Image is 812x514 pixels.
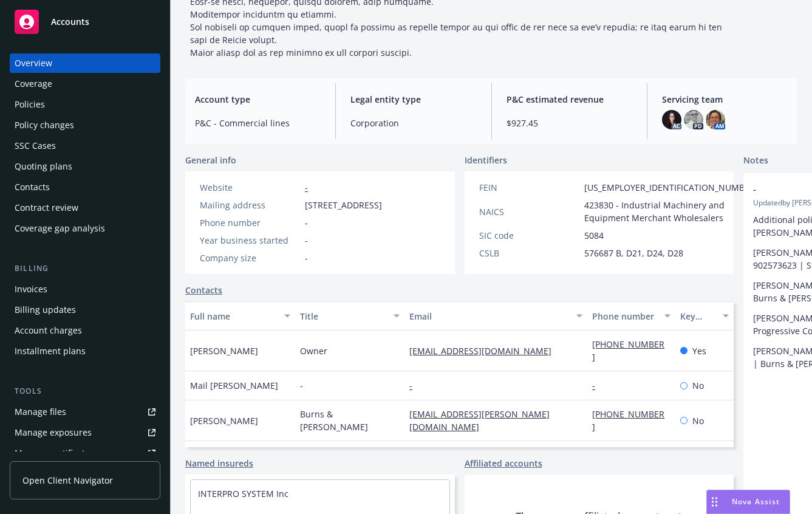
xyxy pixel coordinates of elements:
button: Full name [185,301,295,331]
a: - [592,380,605,391]
a: Invoices [10,279,160,299]
span: 5084 [584,229,604,242]
div: Coverage [15,74,52,94]
div: Quoting plans [15,157,72,176]
div: SSC Cases [15,136,56,156]
span: Account type [195,93,321,106]
div: SIC code [479,229,579,242]
div: Policy changes [15,115,74,135]
a: [EMAIL_ADDRESS][PERSON_NAME][DOMAIN_NAME] [409,408,550,433]
img: photo [706,110,725,129]
div: Policies [15,95,45,114]
a: SSC Cases [10,136,160,156]
a: Affiliated accounts [465,457,542,470]
a: INTERPRO SYSTEM Inc [198,488,288,499]
span: 576687 B, D21, D24, D28 [584,247,683,259]
a: Billing updates [10,300,160,320]
span: Legal entity type [350,93,476,106]
span: $927.45 [507,117,632,129]
span: - [300,379,303,392]
div: Tools [10,385,160,397]
div: Billing [10,262,160,275]
span: Open Client Navigator [22,474,113,487]
span: [US_EMPLOYER_IDENTIFICATION_NUMBER] [584,181,758,194]
span: P&C estimated revenue [507,93,632,106]
div: NAICS [479,205,579,218]
div: Year business started [200,234,300,247]
div: Phone number [592,310,657,323]
div: Key contact [680,310,715,323]
span: Corporation [350,117,476,129]
a: Quoting plans [10,157,160,176]
a: - [305,182,308,193]
div: Manage files [15,402,66,422]
div: Coverage gap analysis [15,219,105,238]
div: Manage certificates [15,444,94,463]
a: Accounts [10,5,160,39]
a: Account charges [10,321,160,340]
div: Title [300,310,387,323]
span: Accounts [51,17,89,27]
span: Owner [300,344,327,357]
a: Contacts [185,284,222,296]
span: Yes [692,344,706,357]
a: Overview [10,53,160,73]
div: Company size [200,252,300,264]
a: Contract review [10,198,160,218]
div: Mailing address [200,199,300,211]
span: - [305,216,308,229]
span: - [305,234,308,247]
span: Burns & [PERSON_NAME] [300,408,400,433]
img: photo [662,110,681,129]
span: No [692,414,704,427]
a: Policies [10,95,160,114]
button: Key contact [675,301,734,331]
div: Billing updates [15,300,76,320]
div: Full name [190,310,277,323]
img: photo [684,110,703,129]
span: - [305,252,308,264]
span: Identifiers [465,154,507,166]
div: Account charges [15,321,82,340]
div: FEIN [479,181,579,194]
a: Installment plans [10,341,160,361]
a: Manage exposures [10,423,160,442]
div: Email [409,310,569,323]
div: Contacts [15,177,50,197]
span: Mail [PERSON_NAME] [190,379,278,392]
div: Website [200,181,300,194]
div: Manage exposures [15,423,92,442]
div: Overview [15,53,52,73]
span: Servicing team [662,93,788,106]
a: Contacts [10,177,160,197]
span: [PERSON_NAME] [190,344,258,357]
div: Phone number [200,216,300,229]
span: [STREET_ADDRESS] [305,199,382,211]
div: Invoices [15,279,47,299]
button: Title [295,301,405,331]
span: [PERSON_NAME] [190,414,258,427]
a: [EMAIL_ADDRESS][DOMAIN_NAME] [409,345,561,357]
div: Contract review [15,198,78,218]
a: Manage files [10,402,160,422]
span: No [692,379,704,392]
a: Coverage gap analysis [10,219,160,238]
div: CSLB [479,247,579,259]
a: Named insureds [185,457,253,470]
span: Nova Assist [732,496,780,507]
a: [PHONE_NUMBER] [592,408,664,433]
button: Email [404,301,587,331]
a: Manage certificates [10,444,160,463]
div: Drag to move [707,490,722,513]
div: Installment plans [15,341,86,361]
button: Nova Assist [706,490,790,514]
span: 423830 - Industrial Machinery and Equipment Merchant Wholesalers [584,199,758,224]
a: Policy changes [10,115,160,135]
button: Phone number [587,301,675,331]
a: Coverage [10,74,160,94]
span: Notes [743,154,768,168]
a: [PHONE_NUMBER] [592,338,664,363]
span: P&C - Commercial lines [195,117,321,129]
span: General info [185,154,236,166]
